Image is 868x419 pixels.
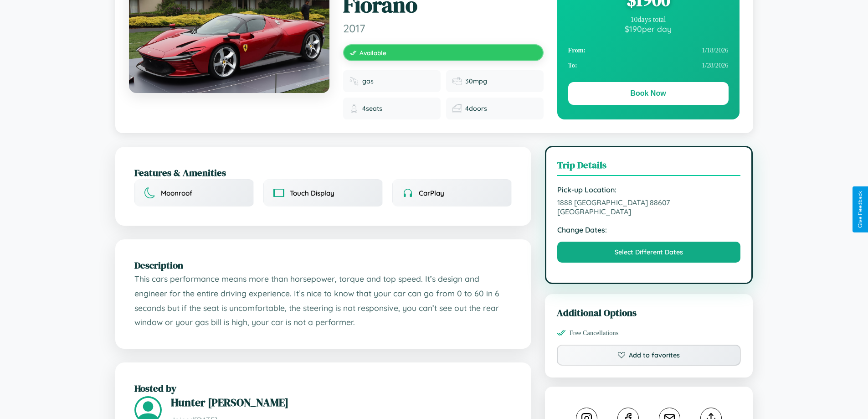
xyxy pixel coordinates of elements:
span: gas [362,77,374,85]
p: This cars performance means more than horsepower, torque and top speed. It’s design and engineer ... [134,272,512,330]
span: 2017 [343,21,544,35]
h2: Description [134,259,512,272]
span: CarPlay [419,189,444,197]
h3: Trip Details [557,158,741,176]
span: 4 doors [465,104,487,113]
span: Moonroof [161,189,192,197]
h2: Hosted by [134,382,512,395]
strong: To: [568,62,577,69]
span: Touch Display [290,189,334,197]
div: $ 190 per day [568,24,729,34]
span: Available [360,49,386,57]
button: Add to favorites [557,345,741,366]
strong: From: [568,47,586,54]
span: 30 mpg [465,77,487,85]
div: 10 days total [568,16,729,24]
h3: Additional Options [557,306,741,319]
div: 1 / 18 / 2026 [568,43,729,58]
img: Fuel type [349,77,359,86]
h2: Features & Amenities [134,166,512,179]
img: Fuel efficiency [452,77,462,86]
div: 1 / 28 / 2026 [568,58,729,73]
div: Give Feedback [857,191,863,228]
span: 1888 [GEOGRAPHIC_DATA] 88607 [GEOGRAPHIC_DATA] [557,198,741,216]
button: Book Now [568,82,729,105]
img: Seats [349,104,359,113]
strong: Pick-up Location: [557,185,741,194]
strong: Change Dates: [557,225,741,234]
span: 4 seats [362,104,382,113]
button: Select Different Dates [557,242,741,263]
span: Free Cancellations [570,329,619,337]
h3: Hunter [PERSON_NAME] [171,395,512,410]
img: Doors [452,104,462,113]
